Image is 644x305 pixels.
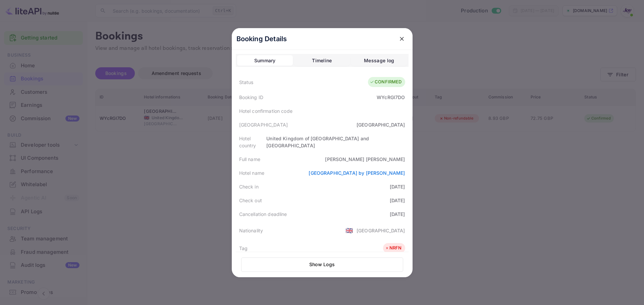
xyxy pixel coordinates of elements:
[312,57,332,65] div: Timeline
[239,135,267,149] div: Hotel country
[390,197,405,204] div: [DATE]
[239,211,287,218] div: Cancellation deadline
[239,94,264,101] div: Booking ID
[239,183,259,190] div: Check in
[239,227,263,234] div: Nationality
[309,170,405,176] a: [GEOGRAPHIC_DATA] by [PERSON_NAME]
[390,211,405,218] div: [DATE]
[237,55,293,66] button: Summary
[351,55,407,66] button: Message log
[396,33,408,45] button: close
[241,257,403,272] button: Show Logs
[239,169,265,176] div: Hotel name
[239,156,260,163] div: Full name
[239,79,254,86] div: Status
[357,227,405,234] div: [GEOGRAPHIC_DATA]
[236,34,287,44] p: Booking Details
[385,245,402,251] div: NRFN
[325,156,405,163] div: [PERSON_NAME] [PERSON_NAME]
[370,79,401,85] div: CONFIRMED
[390,183,405,190] div: [DATE]
[239,197,262,204] div: Check out
[377,94,405,101] div: WYcRGl7DO
[254,57,276,65] div: Summary
[239,107,292,115] div: Hotel confirmation code
[294,55,350,66] button: Timeline
[357,121,405,128] div: [GEOGRAPHIC_DATA]
[364,57,394,65] div: Message log
[239,245,248,252] div: Tag
[266,135,405,149] div: United Kingdom of [GEOGRAPHIC_DATA] and [GEOGRAPHIC_DATA]
[345,224,353,236] span: United States
[239,121,288,128] div: [GEOGRAPHIC_DATA]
